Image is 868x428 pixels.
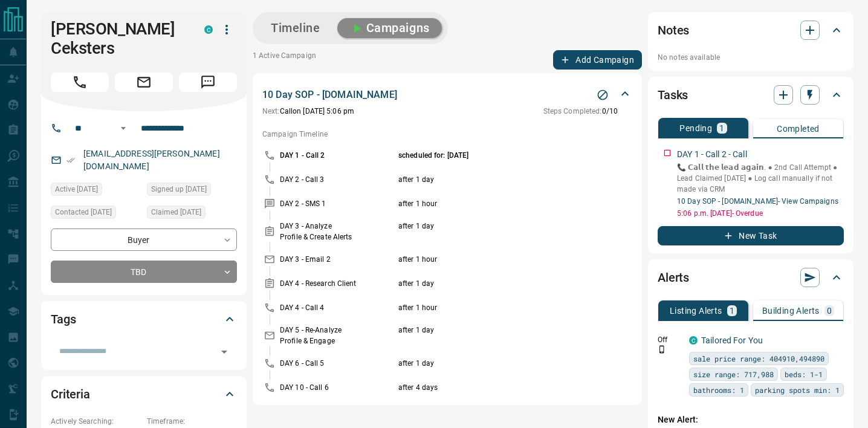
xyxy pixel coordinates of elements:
[280,254,395,265] p: DAY 3 - Email 2
[693,368,774,380] span: size range: 717,988
[677,162,844,195] p: 📞 𝗖𝗮𝗹𝗹 𝘁𝗵𝗲 𝗹𝗲𝗮𝗱 𝗮𝗴𝗮𝗶𝗻. ● 2nd Call Attempt ● Lead Claimed [DATE] ‎● Log call manually if not made ...
[262,129,632,140] p: Campaign Timeline
[280,302,395,313] p: DAY 4 - Call 4
[693,352,824,365] span: sale price range: 404910,494890
[51,305,237,334] div: Tags
[594,86,612,104] button: Stop Campaign
[658,85,688,105] h2: Tasks
[151,206,201,218] span: Claimed [DATE]
[115,73,173,92] span: Email
[730,306,734,315] p: 1
[553,50,642,70] button: Add Campaign
[543,106,618,117] p: 0 / 10
[280,198,395,209] p: DAY 2 - SMS 1
[398,150,591,161] p: scheduled for: [DATE]
[755,384,840,396] span: parking spots min: 1
[204,25,213,34] div: condos.ca
[259,18,332,38] button: Timeline
[116,121,131,135] button: Open
[658,268,689,287] h2: Alerts
[398,278,591,289] p: after 1 day
[55,206,112,218] span: Contacted [DATE]
[398,382,591,393] p: after 4 days
[658,52,844,63] p: No notes available
[398,174,591,185] p: after 1 day
[693,384,744,396] span: bathrooms: 1
[280,174,395,185] p: DAY 2 - Call 3
[147,183,237,199] div: Tue Jul 15 2025
[280,150,395,161] p: DAY 1 - Call 2
[147,416,237,427] p: Timeframe:
[679,124,712,132] p: Pending
[719,124,724,132] p: 1
[337,18,442,38] button: Campaigns
[658,226,844,245] button: New Task
[701,336,763,345] a: Tailored For You
[253,50,316,70] p: 1 Active Campaign
[658,80,844,109] div: Tasks
[398,221,591,242] p: after 1 day
[262,106,354,117] p: Call on [DATE] 5:06 pm
[658,21,689,40] h2: Notes
[51,19,186,58] h1: [PERSON_NAME] Ceksters
[262,85,632,119] div: 10 Day SOP - [DOMAIN_NAME]Stop CampaignNext:Callon [DATE] 5:06 pmSteps Completed:0/10
[262,107,280,115] span: Next:
[658,345,666,354] svg: Push Notification Only
[677,197,838,206] a: 10 Day SOP - [DOMAIN_NAME]- View Campaigns
[51,73,109,92] span: Call
[51,384,90,404] h2: Criteria
[658,413,844,426] p: New Alert:
[280,221,395,242] p: DAY 3 - Analyze Profile & Create Alerts
[398,198,591,209] p: after 1 hour
[785,368,823,380] span: beds: 1-1
[280,325,395,346] p: DAY 5 - Re-Analyze Profile & Engage
[55,183,98,195] span: Active [DATE]
[398,325,591,346] p: after 1 day
[280,358,395,369] p: DAY 6 - Call 5
[83,149,220,171] a: [EMAIL_ADDRESS][PERSON_NAME][DOMAIN_NAME]
[670,306,722,315] p: Listing Alerts
[398,302,591,313] p: after 1 hour
[151,183,207,195] span: Signed up [DATE]
[827,306,832,315] p: 0
[216,343,233,360] button: Open
[689,336,698,345] div: condos.ca
[179,73,237,92] span: Message
[762,306,820,315] p: Building Alerts
[66,156,75,164] svg: Email Verified
[398,358,591,369] p: after 1 day
[51,310,76,329] h2: Tags
[51,183,141,199] div: Tue Jul 15 2025
[543,107,602,115] span: Steps Completed:
[658,16,844,45] div: Notes
[51,380,237,409] div: Criteria
[677,148,747,161] p: DAY 1 - Call 2 - Call
[51,206,141,222] div: Wed Jul 16 2025
[280,278,395,289] p: DAY 4 - Research Client
[777,125,820,133] p: Completed
[398,254,591,265] p: after 1 hour
[51,229,237,251] div: Buyer
[677,208,844,219] p: 5:06 p.m. [DATE] - Overdue
[262,88,397,102] p: 10 Day SOP - [DOMAIN_NAME]
[658,263,844,292] div: Alerts
[280,382,395,393] p: DAY 10 - Call 6
[658,334,682,345] p: Off
[51,416,141,427] p: Actively Searching:
[147,206,237,222] div: Wed Jul 16 2025
[51,261,237,283] div: TBD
